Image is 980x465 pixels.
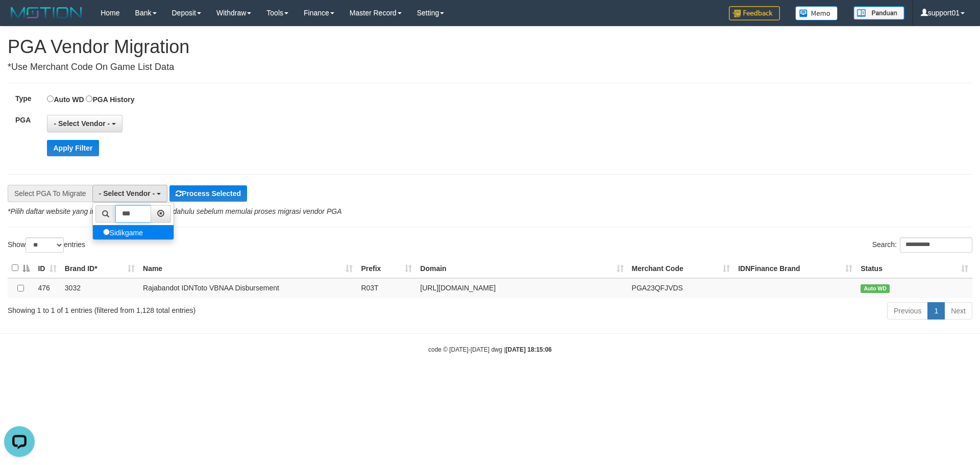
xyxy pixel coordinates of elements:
[357,258,416,278] th: Prefix: activate to sort column ascending
[628,258,734,278] th: Merchant Code: activate to sort column ascending
[628,278,734,298] td: PGA23QFJVDS
[47,95,54,102] input: Auto WD
[4,4,35,35] button: Open LiveChat chat widget
[506,346,552,353] strong: [DATE] 18:15:06
[734,258,856,278] th: IDNFinance Brand: activate to sort column ascending
[872,237,972,253] label: Search:
[92,185,168,202] button: - Select Vendor -
[34,258,60,278] th: ID: activate to sort column ascending
[86,93,134,105] label: PGA History
[54,119,110,128] span: - Select Vendor -
[103,229,110,235] input: Sidikgame
[8,62,972,72] h4: *Use Merchant Code On Game List Data
[93,225,153,239] label: Sidikgame
[8,301,401,315] div: Showing 1 to 1 of 1 entries (filtered from 1,128 total entries)
[8,115,47,125] label: PGA
[8,37,972,57] h1: PGA Vendor Migration
[139,278,357,298] td: Rajabandot IDNToto VBNAA Disbursement
[61,258,139,278] th: Brand ID*: activate to sort column ascending
[8,93,47,104] label: Type
[47,93,84,105] label: Auto WD
[34,278,60,298] td: 476
[416,258,627,278] th: Domain: activate to sort column ascending
[861,284,890,293] span: Auto WD
[416,278,627,298] td: [URL][DOMAIN_NAME]
[8,5,85,20] img: MOTION_logo.png
[8,237,85,253] label: Show entries
[795,6,838,20] img: Button%20Memo.svg
[47,115,122,132] button: - Select Vendor -
[169,185,247,202] button: Process Selected
[900,237,972,253] input: Search:
[927,302,945,320] a: 1
[139,258,357,278] th: Name: activate to sort column ascending
[61,278,139,298] td: 3032
[26,237,64,253] select: Showentries
[856,258,972,278] th: Status: activate to sort column ascending
[357,278,416,298] td: R03T
[99,189,155,198] span: - Select Vendor -
[428,346,552,353] small: code © [DATE]-[DATE] dwg |
[86,95,92,102] input: PGA History
[729,6,780,20] img: Feedback.jpg
[8,185,92,202] div: Select PGA To Migrate
[944,302,972,320] a: Next
[853,6,904,20] img: panduan.png
[8,207,341,215] i: *Pilih daftar website yang ingin dipindahkan terlebih dahulu sebelum memulai proses migrasi vendo...
[47,140,99,156] button: Apply Filter
[887,302,928,320] a: Previous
